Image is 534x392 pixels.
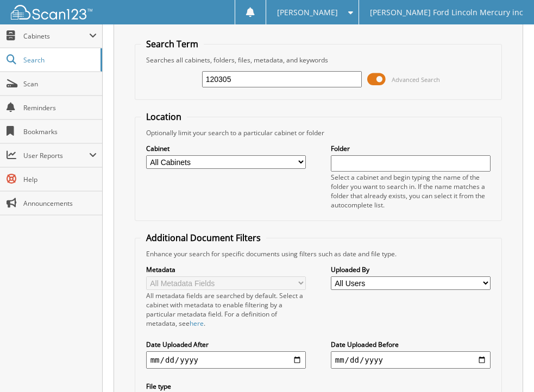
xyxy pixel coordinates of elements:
[331,144,491,153] label: Folder
[23,55,95,65] span: Search
[146,265,306,274] label: Metadata
[146,340,306,349] label: Date Uploaded After
[277,9,338,16] span: [PERSON_NAME]
[480,340,534,392] iframe: Chat Widget
[146,291,306,328] div: All metadata fields are searched by default. Select a cabinet with metadata to enable filtering b...
[392,75,440,84] span: Advanced Search
[331,265,491,274] label: Uploaded By
[23,31,89,41] span: Cabinets
[141,38,204,50] legend: Search Term
[23,175,97,184] span: Help
[190,319,204,328] a: here
[331,351,491,369] input: end
[146,144,306,153] label: Cabinet
[141,232,266,244] legend: Additional Document Filters
[141,55,497,65] div: Searches all cabinets, folders, files, metadata, and keywords
[146,382,306,391] label: File type
[23,199,97,208] span: Announcements
[331,173,491,210] div: Select a cabinet and begin typing the name of the folder you want to search in. If the name match...
[141,249,497,258] div: Enhance your search for specific documents using filters such as date and file type.
[146,351,306,369] input: start
[370,9,523,16] span: [PERSON_NAME] Ford Lincoln Mercury inc
[23,103,97,112] span: Reminders
[141,128,497,137] div: Optionally limit your search to a particular cabinet or folder
[331,340,491,349] label: Date Uploaded Before
[23,79,97,88] span: Scan
[141,111,187,123] legend: Location
[23,127,97,136] span: Bookmarks
[23,151,89,160] span: User Reports
[11,5,92,20] img: scan123-logo-white.svg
